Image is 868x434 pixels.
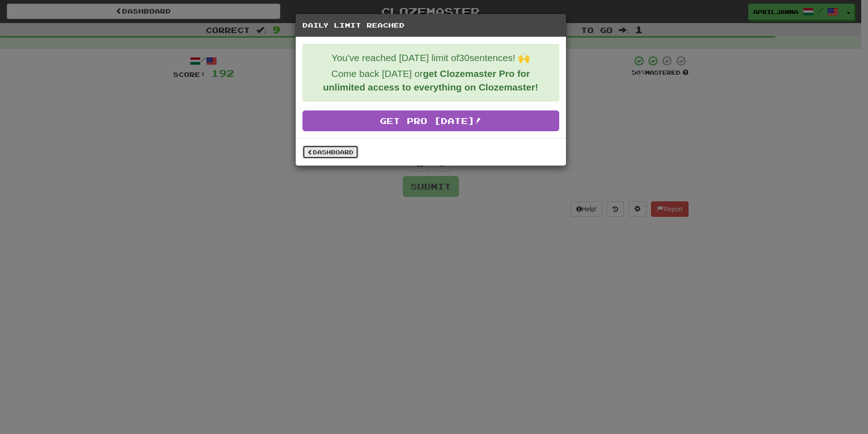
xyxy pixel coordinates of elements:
strong: get Clozemaster Pro for unlimited access to everything on Clozemaster! [323,68,538,92]
a: Dashboard [302,145,359,159]
a: Get Pro [DATE]! [302,110,559,131]
h5: Daily Limit Reached [302,21,559,30]
p: You've reached [DATE] limit of 30 sentences! 🙌 [310,51,552,65]
p: Come back [DATE] or [310,67,552,94]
